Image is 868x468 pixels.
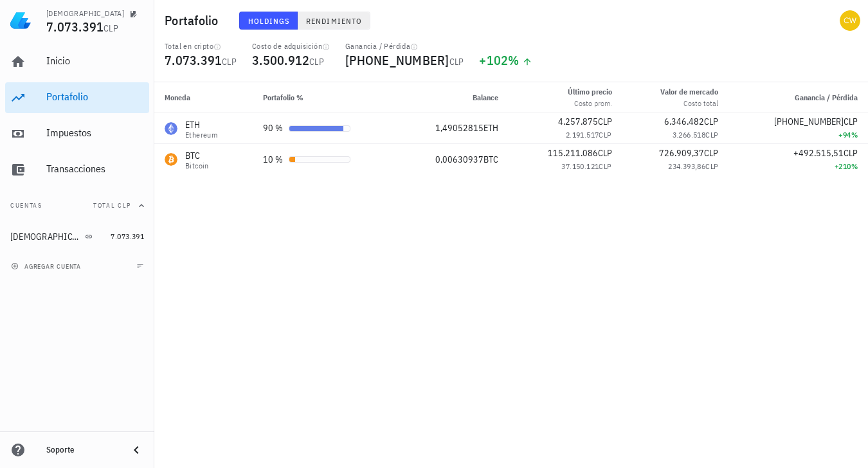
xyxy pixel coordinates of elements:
button: Rendimiento [298,12,370,30]
div: Bitcoin [185,162,209,170]
span: Rendimiento [305,16,362,26]
span: Balance [473,93,498,102]
div: Ganancia / Pérdida [345,41,464,51]
div: 10 % [263,153,284,166]
th: Balance: Sin ordenar. Pulse para ordenar de forma ascendente. [397,82,509,113]
span: CLP [704,116,718,127]
span: 726.909,37 [659,147,704,159]
div: Costo prom. [568,98,612,109]
span: CLP [309,56,324,67]
span: 234.393,86 [668,161,705,171]
span: CLP [844,116,858,127]
div: Total en cripto [165,41,237,51]
div: Valor de mercado [660,86,718,98]
h1: Portafolio [165,10,224,31]
span: 3.266.518 [673,130,706,139]
span: 3.500.912 [252,51,309,69]
a: Portafolio [5,82,149,113]
span: 6.346.482 [664,116,704,127]
button: CuentasTotal CLP [5,190,149,221]
span: 7.073.391 [111,231,144,241]
button: agregar cuenta [8,260,87,273]
span: % [851,130,858,139]
span: 7.073.391 [165,51,222,69]
th: Portafolio %: Sin ordenar. Pulse para ordenar de forma ascendente. [253,82,397,113]
span: CLP [449,56,464,67]
div: Portafolio [46,91,144,103]
span: % [851,161,858,171]
div: Impuestos [46,127,144,139]
div: +94 [739,129,858,141]
span: CLP [705,130,718,139]
th: Ganancia / Pérdida: Sin ordenar. Pulse para ordenar de forma ascendente. [728,82,868,113]
span: CLP [844,147,858,159]
div: [DEMOGRAPHIC_DATA] [46,8,124,19]
span: Ganancia / Pérdida [795,93,858,102]
span: agregar cuenta [14,262,81,271]
span: CLP [599,161,611,171]
a: Inicio [5,46,149,77]
div: avatar [840,10,860,31]
span: 115.211.086 [548,147,598,159]
span: Holdings [248,16,290,26]
div: Transacciones [46,163,144,175]
a: Impuestos [5,118,149,149]
span: 1,49052815 [435,122,484,134]
div: Inicio [46,55,144,67]
a: Transacciones [5,154,149,185]
div: Costo de adquisición [252,41,330,51]
span: CLP [599,130,611,139]
span: [PHONE_NUMBER] [345,51,449,69]
span: BTC [484,154,498,165]
span: 0,00630937 [435,154,484,165]
span: CLP [222,56,237,67]
span: +492.515,51 [793,147,844,159]
span: Portafolio % [263,93,303,102]
div: 90 % [263,122,284,135]
span: [PHONE_NUMBER] [774,116,844,127]
div: ETH [185,118,217,131]
a: [DEMOGRAPHIC_DATA] 7.073.391 [5,221,149,252]
div: ETH-icon [165,122,177,135]
span: 37.150.121 [561,161,599,171]
div: Soporte [46,445,118,455]
div: +210 [739,160,858,173]
span: CLP [705,161,718,171]
div: Último precio [568,86,612,98]
th: Moneda [154,82,253,113]
span: CLP [704,147,718,159]
img: LedgiFi [10,10,31,31]
div: BTC [185,149,209,162]
span: 7.073.391 [46,18,104,35]
span: 4.257.875 [558,116,598,127]
div: +102 [479,54,532,67]
span: 2.191.517 [566,130,599,139]
span: CLP [104,22,118,34]
button: Holdings [239,12,298,30]
span: Total CLP [93,201,131,210]
span: Moneda [165,93,190,102]
span: CLP [598,116,612,127]
div: Ethereum [185,131,217,139]
div: BTC-icon [165,153,177,166]
span: CLP [598,147,612,159]
span: % [508,51,519,69]
div: Costo total [660,98,718,109]
span: ETH [484,122,498,134]
div: [DEMOGRAPHIC_DATA] [10,231,82,242]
